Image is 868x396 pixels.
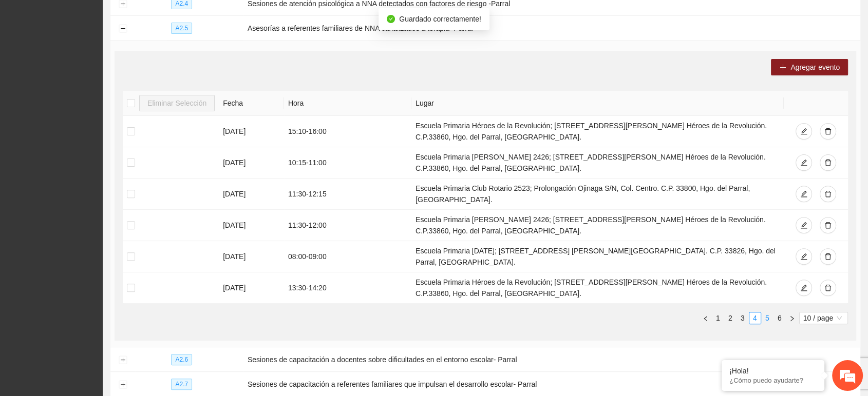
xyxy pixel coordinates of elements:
span: delete [824,284,832,292]
td: Escuela Primaria Héroes de la Revolución; [STREET_ADDRESS][PERSON_NAME] Héroes de la Revolución. ... [411,116,784,147]
div: Chatee con nosotros ahora [53,52,173,66]
span: 10 / page [803,312,844,324]
td: [DATE] [219,241,284,272]
td: Escuela Primaria [PERSON_NAME] 2426; [STREET_ADDRESS][PERSON_NAME] Héroes de la Revolución. C.P.3... [411,147,784,179]
span: delete [824,159,832,167]
span: left [703,315,709,322]
li: Previous Page [700,312,712,324]
button: edit [796,280,812,296]
button: edit [796,248,812,265]
p: ¿Cómo puedo ayudarte? [729,377,817,384]
td: Escuela Primaria [DATE]; [STREET_ADDRESS] [PERSON_NAME][GEOGRAPHIC_DATA]. C.P. 33826, Hgo. del Pa... [411,241,784,272]
td: 11:30 - 12:00 [284,210,411,241]
button: edit [796,186,812,202]
span: A2.6 [171,354,192,365]
button: left [700,312,712,324]
button: Expand row [119,356,127,364]
li: 4 [749,312,761,324]
span: delete [824,128,832,136]
td: 10:15 - 11:00 [284,147,411,179]
td: 11:30 - 12:15 [284,179,411,210]
button: right [786,312,798,324]
button: plusAgregar evento [771,59,848,75]
a: 6 [774,312,785,324]
div: Page Size [799,312,848,324]
span: edit [800,284,807,292]
a: 3 [737,312,748,324]
span: delete [824,253,832,261]
button: edit [796,154,812,171]
div: ¡Hola! [729,367,817,375]
span: edit [800,222,807,230]
span: check-circle [387,15,395,23]
button: Collapse row [119,25,127,33]
span: edit [800,159,807,167]
span: Guardado correctamente! [399,15,481,23]
td: [DATE] [219,210,284,241]
li: 5 [761,312,773,324]
button: delete [820,217,836,233]
button: Expand row [119,381,127,389]
li: 3 [737,312,749,324]
span: edit [800,190,807,199]
button: Eliminar Selección [139,95,215,111]
span: Estamos en línea. [60,137,142,241]
th: Fecha [219,91,284,116]
a: 5 [762,312,773,324]
span: A2.5 [171,23,192,34]
button: delete [820,123,836,140]
th: Hora [284,91,411,116]
a: 2 [725,312,736,324]
button: delete [820,280,836,296]
th: Lugar [411,91,784,116]
a: 4 [749,312,761,324]
li: Next Page [786,312,798,324]
div: Minimizar ventana de chat en vivo [168,5,193,30]
li: 2 [724,312,737,324]
span: delete [824,190,832,199]
td: Escuela Primaria Héroes de la Revolución; [STREET_ADDRESS][PERSON_NAME] Héroes de la Revolución. ... [411,272,784,304]
a: 1 [712,312,724,324]
td: [DATE] [219,116,284,147]
span: delete [824,222,832,230]
td: 08:00 - 09:00 [284,241,411,272]
li: 1 [712,312,724,324]
td: [DATE] [219,147,284,179]
td: Escuela Primaria Club Rotario 2523; Prolongación Ojinaga S/N, Col. Centro. C.P. 33800, Hgo. del P... [411,179,784,210]
textarea: Escriba su mensaje y pulse “Intro” [5,280,196,316]
span: right [789,315,795,322]
td: Asesorías a referentes familiares de NNA canalizados a terapia -Parral [243,16,860,41]
td: 15:10 - 16:00 [284,116,411,147]
span: A2.7 [171,379,192,390]
button: delete [820,154,836,171]
span: Agregar evento [790,62,840,73]
td: [DATE] [219,272,284,304]
span: edit [800,128,807,136]
button: delete [820,186,836,202]
span: plus [779,64,786,72]
span: edit [800,253,807,261]
td: Sesiones de capacitación a docentes sobre dificultades en el entorno escolar- Parral [243,347,860,372]
button: delete [820,248,836,265]
button: edit [796,123,812,140]
td: [DATE] [219,179,284,210]
td: 13:30 - 14:20 [284,272,411,304]
button: edit [796,217,812,233]
li: 6 [773,312,786,324]
td: Escuela Primaria [PERSON_NAME] 2426; [STREET_ADDRESS][PERSON_NAME] Héroes de la Revolución. C.P.3... [411,210,784,241]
